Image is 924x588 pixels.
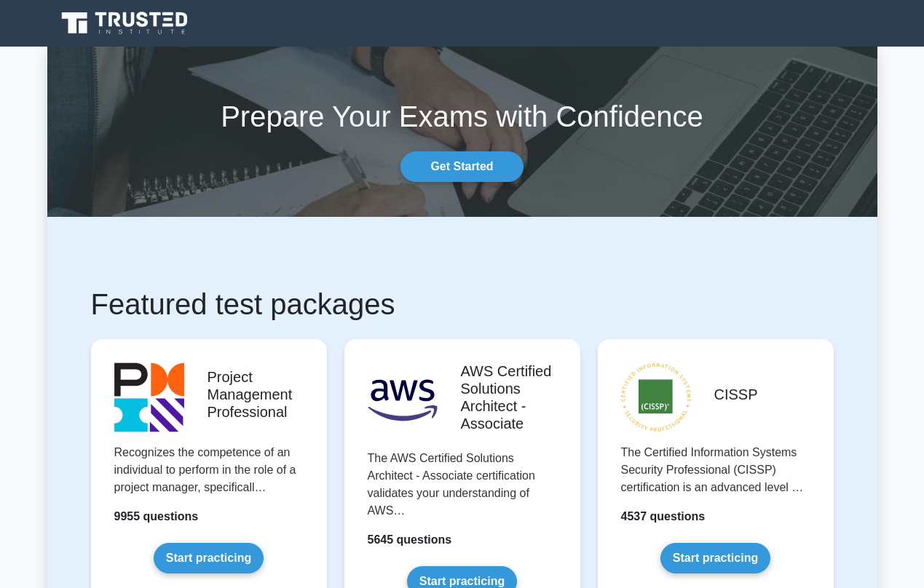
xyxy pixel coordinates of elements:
[47,99,877,134] h1: Prepare Your Exams with Confidence
[154,543,264,573] a: Start practicing
[91,287,834,322] h1: Featured test packages
[660,543,770,573] a: Start practicing
[400,151,523,182] a: Get Started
